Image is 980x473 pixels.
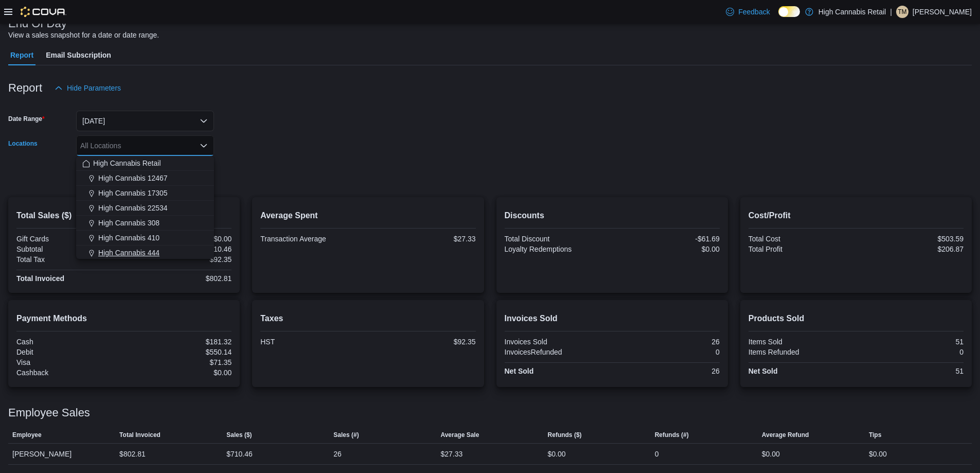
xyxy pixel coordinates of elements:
[749,209,964,222] h2: Cost/Profit
[913,6,972,18] p: [PERSON_NAME]
[98,203,168,213] span: High Cannabis 22534
[98,173,168,183] span: High Cannabis 12467
[16,209,231,222] h2: Total Sales ($)
[98,248,159,258] span: High Cannabis 444
[898,6,906,18] span: TM
[749,348,854,356] div: Items Refunded
[46,45,111,65] span: Email Subscription
[548,431,582,439] span: Refunds ($)
[16,358,122,366] div: Visa
[226,431,252,439] span: Sales ($)
[98,218,159,228] span: High Cannabis 308
[762,431,809,439] span: Average Refund
[76,111,214,131] button: [DATE]
[614,338,720,346] div: 26
[440,431,479,439] span: Average Sale
[16,255,122,264] div: Total Tax
[614,245,720,253] div: $0.00
[778,17,779,17] span: Dark Mode
[98,188,168,198] span: High Cannabis 17305
[738,7,770,17] span: Feedback
[16,348,122,356] div: Debit
[896,6,908,18] div: Tonisha Misuraca
[260,209,475,222] h2: Average Spent
[869,431,881,439] span: Tips
[548,448,566,460] div: $0.00
[858,367,964,375] div: 51
[505,209,720,222] h2: Discounts
[370,338,475,346] div: $92.35
[858,348,964,356] div: 0
[614,367,720,375] div: 26
[98,233,159,243] span: High Cannabis 410
[8,82,42,94] h3: Report
[76,201,214,216] button: High Cannabis 22534
[126,358,231,366] div: $71.35
[818,6,886,18] p: High Cannabis Retail
[260,338,366,346] div: HST
[890,6,892,18] p: |
[8,115,45,123] label: Date Range
[762,448,780,460] div: $0.00
[16,235,122,243] div: Gift Cards
[76,216,214,231] button: High Cannabis 308
[76,246,214,260] button: High Cannabis 444
[505,312,720,325] h2: Invoices Sold
[76,171,214,186] button: High Cannabis 12467
[12,431,42,439] span: Employee
[749,235,854,243] div: Total Cost
[226,448,253,460] div: $710.46
[333,448,342,460] div: 26
[869,448,887,460] div: $0.00
[260,312,475,325] h2: Taxes
[440,448,462,460] div: $27.33
[8,444,115,464] div: [PERSON_NAME]
[858,235,964,243] div: $503.59
[126,255,231,264] div: $92.35
[8,407,90,419] h3: Employee Sales
[333,431,359,439] span: Sales (#)
[16,338,122,346] div: Cash
[76,186,214,201] button: High Cannabis 17305
[10,45,33,65] span: Report
[119,448,146,460] div: $802.81
[16,369,122,377] div: Cashback
[505,367,534,375] strong: Net Sold
[8,139,38,148] label: Locations
[505,235,610,243] div: Total Discount
[8,17,67,30] h3: End Of Day
[505,338,610,346] div: Invoices Sold
[200,142,208,150] button: Close list of options
[126,274,231,283] div: $802.81
[119,431,161,439] span: Total Invoiced
[93,158,161,168] span: High Cannabis Retail
[749,367,778,375] strong: Net Sold
[749,338,854,346] div: Items Sold
[778,6,800,17] input: Dark Mode
[126,338,231,346] div: $181.32
[655,431,689,439] span: Refunds (#)
[505,245,610,253] div: Loyalty Redemptions
[370,235,475,243] div: $27.33
[76,156,214,171] button: High Cannabis Retail
[21,7,66,17] img: Cova
[16,312,231,325] h2: Payment Methods
[260,235,366,243] div: Transaction Average
[67,83,121,93] span: Hide Parameters
[614,235,720,243] div: -$61.69
[50,78,125,98] button: Hide Parameters
[858,338,964,346] div: 51
[858,245,964,253] div: $206.87
[16,274,64,283] strong: Total Invoiced
[8,30,159,41] div: View a sales snapshot for a date or date range.
[16,245,122,253] div: Subtotal
[76,231,214,246] button: High Cannabis 410
[505,348,610,356] div: InvoicesRefunded
[76,156,214,320] div: Choose from the following options
[749,312,964,325] h2: Products Sold
[749,245,854,253] div: Total Profit
[126,369,231,377] div: $0.00
[126,348,231,356] div: $550.14
[655,448,659,460] div: 0
[722,2,774,22] a: Feedback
